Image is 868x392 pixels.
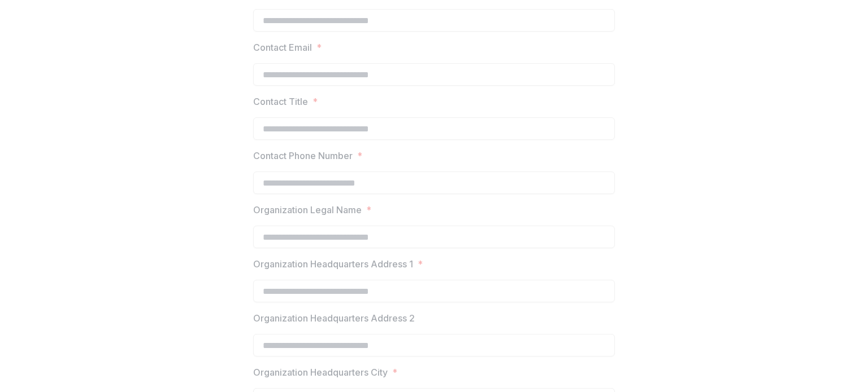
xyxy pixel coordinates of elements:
p: Organization Headquarters Address 2 [253,311,415,325]
p: Contact Email [253,41,312,54]
p: Organization Legal Name [253,203,362,217]
p: Contact Phone Number [253,149,353,162]
p: Organization Headquarters City [253,365,388,379]
p: Organization Headquarters Address 1 [253,257,413,271]
p: Contact Title [253,95,308,108]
